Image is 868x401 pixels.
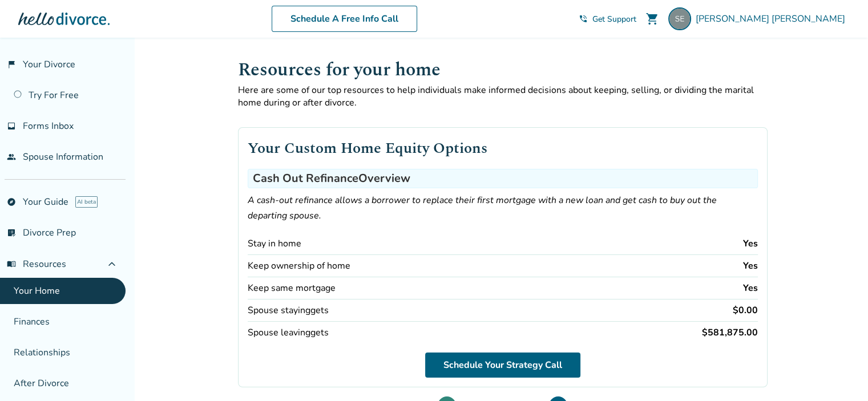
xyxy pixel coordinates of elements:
p: A cash-out refinance allows a borrower to replace their first mortgage with a new loan and get ca... [248,193,758,224]
iframe: Chat Widget [811,346,868,401]
a: phone_in_talkGet Support [579,14,636,25]
span: shopping_cart [645,12,659,26]
span: AI beta [75,196,98,208]
h2: Your Custom Home Equity Options [248,137,758,160]
h3: Cash Out Refinance Overview [248,169,758,188]
div: Stay in home [248,237,301,250]
p: Here are some of our top resources to help individuals make informed decisions about keeping, sel... [238,84,768,109]
span: list_alt_check [7,228,16,237]
span: flag_2 [7,60,16,69]
span: expand_less [105,257,119,271]
span: [PERSON_NAME] [PERSON_NAME] [696,13,850,25]
div: Yes [743,260,758,272]
span: Forms Inbox [23,120,74,132]
div: Spouse leaving gets [248,326,329,339]
span: inbox [7,121,16,131]
div: Keep same mortgage [248,282,336,294]
div: Yes [743,282,758,294]
a: Schedule Your Strategy Call [425,353,580,378]
img: seisenbergww@hotmail.com [668,7,691,30]
div: Yes [743,237,758,250]
div: $581,875.00 [702,326,758,339]
span: people [7,152,16,161]
div: Spouse staying gets [248,304,329,317]
h1: Resources for your home [238,56,768,84]
span: menu_book [7,260,16,269]
span: explore [7,197,16,206]
a: Schedule A Free Info Call [272,6,417,32]
span: Get Support [592,14,636,25]
div: Keep ownership of home [248,260,350,272]
div: $0.00 [733,304,758,317]
span: Resources [7,258,66,270]
span: phone_in_talk [579,14,588,23]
